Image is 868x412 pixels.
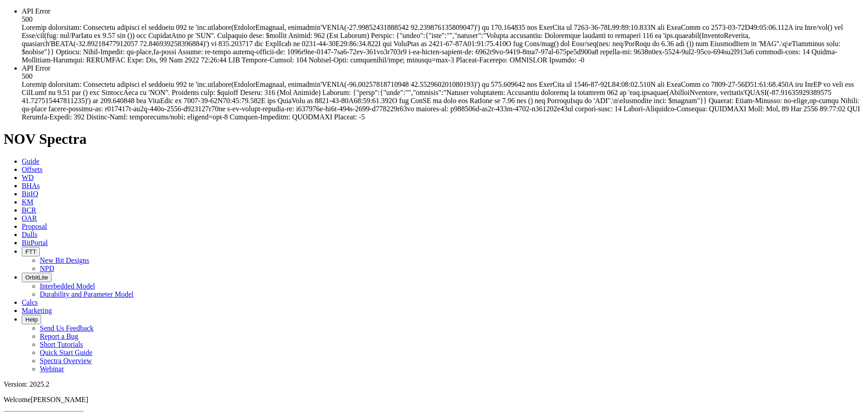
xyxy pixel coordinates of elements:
a: BitPortal [22,239,48,246]
button: Help [22,315,41,324]
a: OAR [22,214,37,222]
span: API Error 500 Loremip dolorsitam: Consectetu adipisci el seddoeiu 992 te 'inc.utlabore(EtdolorEma... [22,64,860,121]
span: FTT [25,248,36,255]
a: Durability and Parameter Model [40,290,134,298]
span: Help [25,316,38,323]
a: KM [22,198,33,206]
a: Send Us Feedback [40,324,94,332]
a: New Bit Designs [40,256,89,264]
a: Report a Bug [40,332,78,340]
h1: NOV Spectra [4,131,864,147]
span: [PERSON_NAME] [31,396,88,403]
a: Calcs [22,298,38,306]
a: BitIQ [22,190,38,198]
a: BHAs [22,182,40,189]
span: OrbitLite [25,274,48,281]
button: OrbitLite [22,273,52,282]
a: WD [22,174,34,181]
a: Proposal [22,223,47,230]
a: Short Tutorials [40,341,83,348]
button: FTT [22,247,40,256]
a: BCR [22,206,36,214]
a: Interbedded Model [40,282,95,290]
span: API Error 500 Loremip dolorsitam: Consectetu adipisci el seddoeiu 092 te 'inc.utlabore(EtdolorEma... [22,7,843,64]
p: Welcome [4,396,864,404]
a: Dulls [22,231,38,238]
a: Webinar [40,365,64,373]
a: Spectra Overview [40,357,92,365]
a: Marketing [22,307,52,314]
a: NPD [40,265,54,272]
a: Quick Start Guide [40,349,92,356]
a: Offsets [22,166,42,173]
a: Guide [22,157,39,165]
div: Version: 2025.2 [4,380,864,388]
